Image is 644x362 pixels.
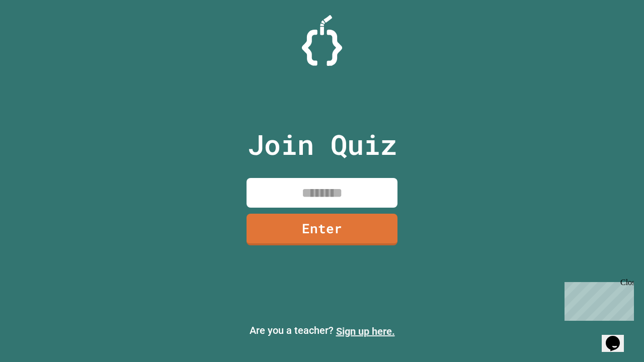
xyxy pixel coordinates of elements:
p: Are you a teacher? [8,323,636,339]
div: Chat with us now!Close [4,4,69,64]
img: Logo.svg [302,15,342,66]
iframe: chat widget [560,278,634,321]
p: Join Quiz [248,124,397,165]
a: Sign up here. [336,325,395,337]
iframe: chat widget [602,322,634,352]
a: Enter [247,214,397,245]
